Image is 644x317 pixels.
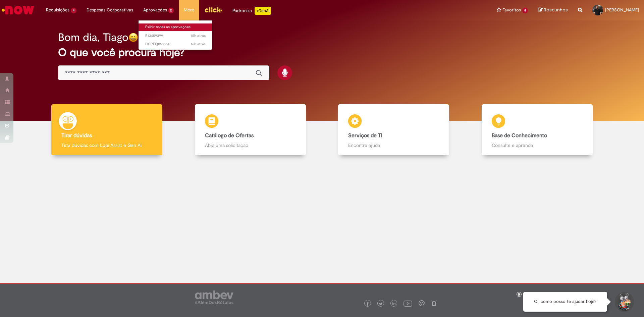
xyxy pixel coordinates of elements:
img: ServiceNow [1,3,35,17]
a: Serviços de TI Encontre ajuda [322,104,466,156]
img: logo_footer_linkedin.png [392,302,396,306]
a: Base de Conhecimento Consulte e aprenda [466,104,609,156]
img: logo_footer_ambev_rotulo_gray.png [195,290,233,304]
h2: Bom dia, Tiago [58,32,128,43]
span: 16h atrás [191,42,206,47]
span: R13459399 [145,33,206,39]
p: Abra uma solicitação [205,142,296,149]
img: logo_footer_youtube.png [404,299,412,308]
p: Consulte e aprenda [492,142,583,149]
p: Tirar dúvidas com Lupi Assist e Gen Ai [61,142,152,149]
img: logo_footer_workplace.png [419,300,425,306]
b: Catálogo de Ofertas [205,132,254,139]
img: logo_footer_facebook.png [366,302,369,306]
span: 4 [71,8,76,13]
p: Encontre ajuda [348,142,439,149]
div: Oi, como posso te ajudar hoje? [523,292,607,312]
b: Base de Conhecimento [492,132,547,139]
span: 2 [168,8,174,13]
button: Iniciar Conversa de Suporte [614,292,634,312]
span: Despesas Corporativas [87,7,133,13]
span: Rascunhos [544,7,568,13]
a: Aberto DCREQ0166643 : [139,41,212,48]
b: Tirar dúvidas [61,132,92,139]
p: +GenAi [255,7,271,15]
img: happy-face.png [128,33,138,42]
img: logo_footer_twitter.png [379,302,382,306]
span: DCREQ0166643 [145,42,206,47]
span: Aprovações [143,7,167,13]
span: Requisições [46,7,69,13]
a: Exibir todas as aprovações [139,23,212,31]
span: 8 [522,8,528,13]
span: 15h atrás [191,33,206,38]
img: click_logo_yellow_360x200.png [204,5,222,15]
b: Serviços de TI [348,132,382,139]
span: Favoritos [502,7,521,13]
a: Catálogo de Ofertas Abra uma solicitação [179,104,322,156]
a: Aberto R13459399 : [139,32,212,40]
a: Tirar dúvidas Tirar dúvidas com Lupi Assist e Gen Ai [35,104,179,156]
ul: Aprovações [138,20,213,50]
img: logo_footer_naosei.png [431,300,437,306]
span: More [184,7,194,13]
time: 28/08/2025 17:03:29 [191,33,206,38]
span: [PERSON_NAME] [605,7,639,13]
h2: O que você procura hoje? [58,47,586,58]
a: Rascunhos [538,7,568,13]
time: 28/08/2025 15:52:15 [191,42,206,47]
div: Padroniza [232,7,271,15]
